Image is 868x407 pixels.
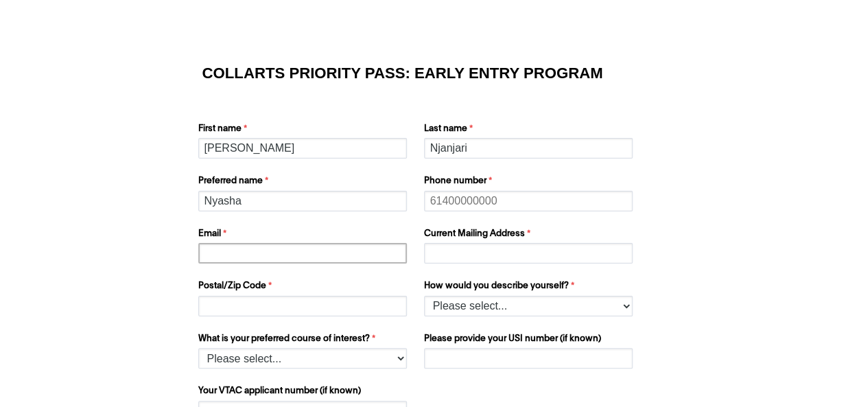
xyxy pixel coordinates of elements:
[424,174,636,191] label: Phone number
[198,174,410,191] label: Preferred name
[424,122,636,139] label: Last name
[198,296,407,316] input: Postal/Zip Code
[202,67,666,80] h1: COLLARTS PRIORITY PASS: EARLY ENTRY PROGRAM
[424,227,636,244] label: Current Mailing Address
[424,243,633,264] input: Current Mailing Address
[424,138,633,159] input: Last name
[198,279,410,296] label: Postal/Zip Code
[424,279,636,296] label: How would you describe yourself?
[198,191,407,211] input: Preferred name
[198,122,410,139] label: First name
[198,243,407,264] input: Email
[198,227,410,244] label: Email
[198,138,407,159] input: First name
[424,296,633,316] select: How would you describe yourself?
[424,348,633,369] input: Please provide your USI number (if known)
[198,332,410,349] label: What is your preferred course of interest?
[424,191,633,211] input: Phone number
[198,348,407,369] select: What is your preferred course of interest?
[424,332,636,349] label: Please provide your USI number (if known)
[198,384,410,401] label: Your VTAC applicant number (if known)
